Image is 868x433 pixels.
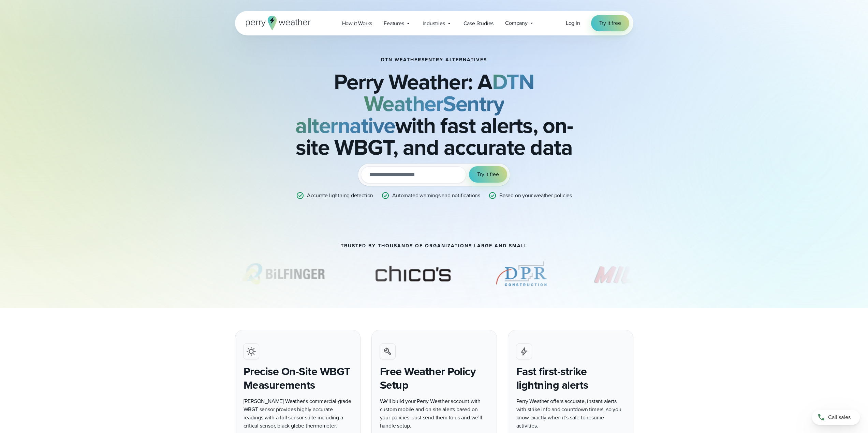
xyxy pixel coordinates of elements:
div: slideshow [235,257,633,294]
a: How it Works [336,16,378,30]
img: Milos.svg [582,257,678,291]
span: Try it free [599,19,621,27]
div: 4 of 11 [582,257,678,291]
p: Perry Weather offers accurate, instant alerts with strike info and countdown timers, so you know ... [516,397,625,430]
img: Chicos.svg [365,257,461,291]
span: How it Works [342,19,372,28]
a: Case Studies [458,16,500,30]
a: Call sales [812,410,860,425]
div: 2 of 11 [365,257,461,291]
span: Industries [423,19,445,28]
span: Features [384,19,404,28]
div: 3 of 11 [494,257,549,291]
span: Company [505,19,528,27]
span: Call sales [828,413,851,421]
img: Bilfinger.svg [235,257,332,291]
a: Try it free [591,15,629,31]
h2: Perry Weather: A with fast alerts, on-site WBGT, and accurate data [269,71,599,158]
h1: DTN WeatherSentry Alternatives [381,57,487,63]
div: 1 of 11 [235,257,332,291]
p: Automated warnings and notifications [392,191,480,200]
span: Case Studies [464,19,494,28]
h5: Precise On-Site WBGT Measurements [244,365,352,392]
button: Try it free [469,166,507,183]
strong: DTN WeatherSentry alternative [295,66,534,141]
h4: Free Weather Policy Setup [380,365,488,392]
span: Try it free [477,170,499,179]
p: We’ll build your Perry Weather account with custom mobile and on-site alerts based on your polici... [380,397,488,430]
img: DPR-Construction.svg [494,257,549,291]
a: Log in [566,19,580,27]
p: Based on your weather policies [499,191,572,200]
p: Accurate lightning detection [307,191,373,200]
p: [PERSON_NAME] Weather’s commercial-grade WBGT sensor provides highly accurate readings with a ful... [244,397,352,430]
h4: Fast first-strike lightning alerts [516,365,625,392]
h2: Trusted by thousands of organizations large and small [341,243,527,249]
